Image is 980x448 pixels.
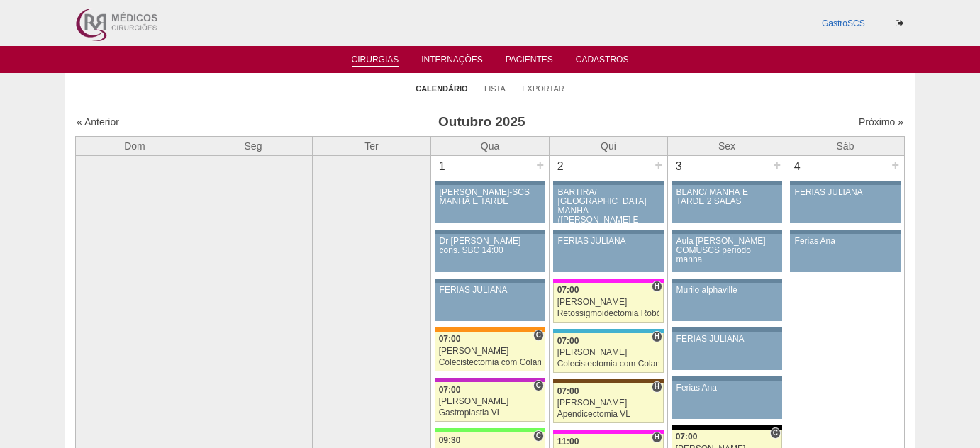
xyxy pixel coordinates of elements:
[553,283,664,323] a: H 07:00 [PERSON_NAME] Retossigmoidectomia Robótica
[506,55,553,69] a: Pacientes
[790,234,901,272] a: Ferias Ana
[576,55,629,69] a: Cadastros
[435,428,545,432] div: Key: Brasil
[435,332,545,371] a: C 07:00 [PERSON_NAME] Colecistectomia com Colangiografia VL
[557,386,579,396] span: 07:00
[439,385,461,395] span: 07:00
[435,185,545,223] a: [PERSON_NAME]-SCS MANHÃ E TARDE
[313,136,431,155] th: Ter
[557,398,660,408] div: [PERSON_NAME]
[553,234,664,272] a: FERIAS JULIANA
[439,435,461,445] span: 09:30
[550,156,572,177] div: 2
[672,376,782,381] div: Key: Aviso
[439,408,542,418] div: Gastroplastia VL
[557,348,660,357] div: [PERSON_NAME]
[676,383,778,393] div: Ferias Ana
[557,437,579,447] span: 11:00
[790,181,901,185] div: Key: Aviso
[553,329,664,333] div: Key: Neomater
[534,156,546,174] div: +
[553,383,664,423] a: H 07:00 [PERSON_NAME] Apendicectomia VL
[652,432,662,443] span: Hospital
[668,156,690,177] div: 3
[431,136,550,155] th: Qua
[672,425,782,430] div: Key: Blanc
[553,230,664,234] div: Key: Aviso
[435,230,545,234] div: Key: Aviso
[439,347,542,356] div: [PERSON_NAME]
[440,237,541,255] div: Dr [PERSON_NAME] cons. SBC 14:00
[435,181,545,185] div: Key: Aviso
[533,430,544,442] span: Consultório
[822,18,865,28] a: GastroSCS
[652,156,664,174] div: +
[652,331,662,342] span: Hospital
[484,84,506,94] a: Lista
[557,336,579,346] span: 07:00
[676,286,778,295] div: Murilo alphaville
[672,283,782,321] a: Murilo alphaville
[790,185,901,223] a: FERIAS JULIANA
[550,136,668,155] th: Qui
[352,55,399,67] a: Cirurgias
[553,379,664,383] div: Key: Santa Joana
[435,327,545,332] div: Key: São Luiz - SCS
[553,185,664,223] a: BARTIRA/ [GEOGRAPHIC_DATA] MANHÃ ([PERSON_NAME] E ANA)/ SANTA JOANA -TARDE
[435,279,545,283] div: Key: Aviso
[672,381,782,419] a: Ferias Ana
[786,156,808,177] div: 4
[676,237,778,265] div: Aula [PERSON_NAME] COMUSCS período manha
[557,285,579,295] span: 07:00
[435,283,545,321] a: FERIAS JULIANA
[786,136,905,155] th: Sáb
[553,430,664,434] div: Key: Pro Matre
[652,281,662,292] span: Hospital
[440,188,541,206] div: [PERSON_NAME]-SCS MANHÃ E TARDE
[652,381,662,393] span: Hospital
[553,279,664,283] div: Key: Pro Matre
[416,84,467,94] a: Calendário
[194,136,313,155] th: Seg
[896,19,903,28] i: Sair
[672,279,782,283] div: Key: Aviso
[672,181,782,185] div: Key: Aviso
[558,188,659,244] div: BARTIRA/ [GEOGRAPHIC_DATA] MANHÃ ([PERSON_NAME] E ANA)/ SANTA JOANA -TARDE
[557,359,660,369] div: Colecistectomia com Colangiografia VL
[889,156,901,174] div: +
[790,230,901,234] div: Key: Aviso
[77,116,119,128] a: « Anterior
[672,327,782,332] div: Key: Aviso
[672,234,782,272] a: Aula [PERSON_NAME] COMUSCS período manha
[439,334,461,344] span: 07:00
[435,234,545,272] a: Dr [PERSON_NAME] cons. SBC 14:00
[676,335,778,344] div: FERIAS JULIANA
[672,230,782,234] div: Key: Aviso
[859,116,903,128] a: Próximo »
[440,286,541,295] div: FERIAS JULIANA
[431,156,453,177] div: 1
[795,188,896,197] div: FERIAS JULIANA
[558,237,659,246] div: FERIAS JULIANA
[76,136,194,155] th: Dom
[553,181,664,185] div: Key: Aviso
[668,136,786,155] th: Sex
[676,432,698,442] span: 07:00
[439,358,542,367] div: Colecistectomia com Colangiografia VL
[435,382,545,422] a: C 07:00 [PERSON_NAME] Gastroplastia VL
[533,380,544,391] span: Consultório
[275,112,689,133] h3: Outubro 2025
[553,333,664,373] a: H 07:00 [PERSON_NAME] Colecistectomia com Colangiografia VL
[557,410,660,419] div: Apendicectomia VL
[557,309,660,318] div: Retossigmoidectomia Robótica
[439,397,542,406] div: [PERSON_NAME]
[421,55,483,69] a: Internações
[771,156,783,174] div: +
[522,84,564,94] a: Exportar
[533,330,544,341] span: Consultório
[557,298,660,307] div: [PERSON_NAME]
[676,188,778,206] div: BLANC/ MANHÃ E TARDE 2 SALAS
[435,378,545,382] div: Key: Maria Braido
[672,332,782,370] a: FERIAS JULIANA
[770,427,781,439] span: Consultório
